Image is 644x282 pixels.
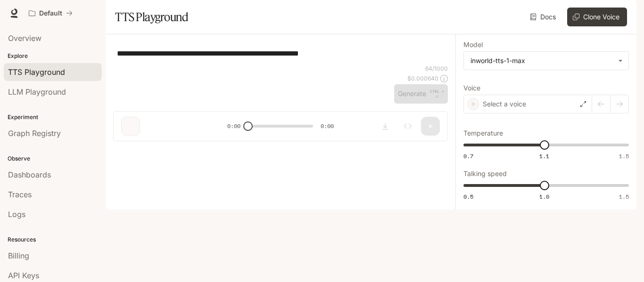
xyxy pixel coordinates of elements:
span: 1.5 [619,193,629,201]
p: Model [463,41,483,48]
button: All workspaces [25,4,77,23]
span: 1.0 [539,193,549,201]
p: Temperature [463,130,503,137]
span: 0.5 [463,193,473,201]
a: Docs [528,8,560,26]
p: $ 0.000640 [407,74,438,82]
div: inworld-tts-1-max [471,56,613,65]
span: 1.1 [539,152,549,160]
div: inworld-tts-1-max [464,52,628,70]
h1: TTS Playground [115,8,188,26]
p: Default [39,9,62,17]
iframe: Intercom live chat [612,250,635,273]
p: Voice [463,85,480,91]
span: 1.5 [619,152,629,160]
p: Talking speed [463,170,507,177]
p: 64 / 1000 [425,64,448,73]
span: 0.7 [463,152,473,160]
button: Clone Voice [567,8,627,26]
p: Select a voice [483,99,526,109]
